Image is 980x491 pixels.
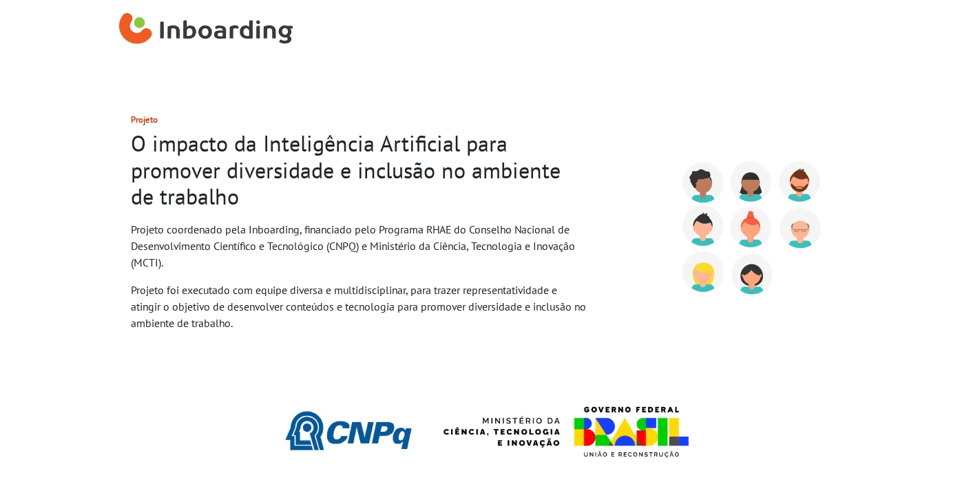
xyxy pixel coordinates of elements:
h1: Projeto [131,114,588,125]
img: Contamos com o apoio do CNPq e Ministério da Ciência, Tecnologia e Inovação (MCTI) para desenvolv... [249,375,731,486]
h2: O impacto da Inteligência Artificial para promover diversidade e inclusão no ambiente de trabalho [131,130,588,209]
img: Inboarding Home [119,9,293,50]
a: Inboarding Home Page [119,6,293,54]
p: Projeto foi executado com equipe diversa e multidisciplinar, para trazer representatividade e ati... [131,282,588,331]
p: Projeto coordenado pela Inboarding, financiado pelo Programa RHAE do Conselho Nacional de Desenvo... [131,221,588,271]
img: Ilustração de um time com pessoas diversas [649,128,853,328]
